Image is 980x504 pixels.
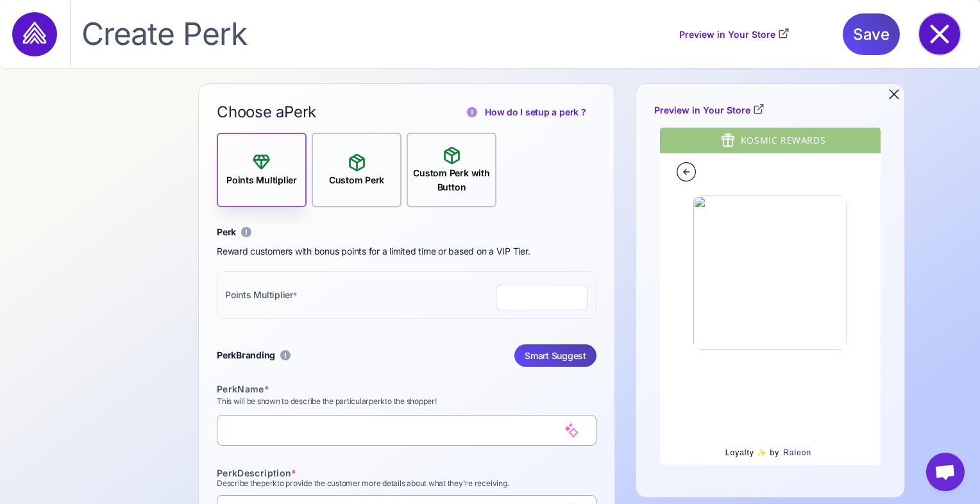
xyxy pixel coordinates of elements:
[217,382,596,396] div: Name
[369,396,385,406] span: perk
[654,103,765,117] a: Preview in Your Store
[217,102,316,122] span: Choose a
[408,166,495,194] div: Custom Perk with Button
[217,467,237,478] span: Perk
[217,466,596,480] div: Description
[261,478,277,488] span: perk
[679,28,790,42] a: Preview in Your Store
[217,383,237,394] span: Perk
[217,480,596,487] div: Describe the to provide the customer more details about what they're receiving.
[81,15,247,53] span: Create Perk
[217,349,236,360] span: Perk
[217,348,275,362] div: Branding
[225,288,297,302] div: Points Multiplier
[565,423,578,437] img: magic.d42cba1e.svg
[559,105,579,119] span: perk
[324,173,389,187] div: Custom Perk
[462,105,596,119] a: How do I setup aperk?
[926,453,965,491] div: Open chat
[217,244,596,258] div: Reward customers with bonus points for a limited time or based on a VIP Tier.
[217,396,596,407] div: This will be shown to describe the particular to the shopper!
[284,103,316,121] span: Perk
[221,173,302,187] div: Points Multiplier
[853,13,890,55] span: Save
[217,226,236,237] span: Perk
[525,344,586,367] span: Smart Suggest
